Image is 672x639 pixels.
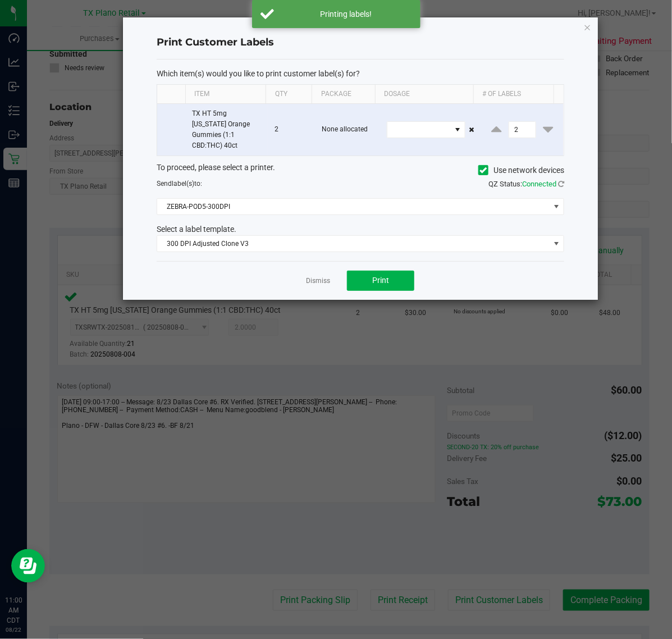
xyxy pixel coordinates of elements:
[312,85,375,104] th: Package
[473,85,554,104] th: # of labels
[347,271,414,291] button: Print
[157,180,202,188] span: Send to:
[157,236,550,252] span: 300 DPI Adjusted Clone V3
[148,162,573,179] div: To proceed, please select a printer.
[478,165,564,176] label: Use network devices
[185,85,266,104] th: Item
[157,199,550,214] span: ZEBRA-POD5-300DPI
[306,276,330,286] a: Dismiss
[11,549,45,583] iframe: Resource center
[316,104,381,156] td: None allocated
[268,104,315,156] td: 2
[375,85,473,104] th: Dosage
[185,104,268,156] td: TX HT 5mg [US_STATE] Orange Gummies (1:1 CBD:THC) 40ct
[157,35,564,50] h4: Print Customer Labels
[266,85,312,104] th: Qty
[522,180,556,188] span: Connected
[172,180,194,188] span: label(s)
[280,8,412,20] div: Printing labels!
[157,69,564,79] p: Which item(s) would you like to print customer label(s) for?
[488,180,564,188] span: QZ Status:
[148,223,573,235] div: Select a label template.
[372,276,389,285] span: Print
